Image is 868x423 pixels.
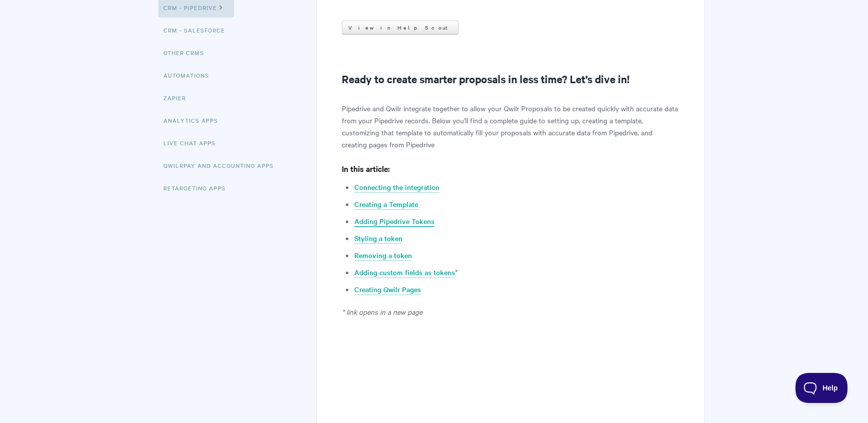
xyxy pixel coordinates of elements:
em: * link opens in a new page [342,307,422,317]
iframe: Toggle Customer Support [795,373,848,403]
a: Adding custom fields as tokens [354,267,455,278]
a: Creating a Template [354,199,418,210]
a: Other CRMs [163,43,211,63]
a: Creating Qwilr Pages [354,284,421,295]
h4: In this article: [342,162,679,175]
a: CRM - Salesforce [163,20,233,40]
a: Analytics Apps [163,110,226,130]
a: QwilrPay and Accounting Apps [163,155,281,175]
a: Adding Pipedrive Tokens [354,216,435,227]
a: Removing a token [354,250,412,261]
p: Pipedrive and Qwilr integrate together to allow your Qwilr Proposals to be created quickly with a... [342,102,679,150]
a: Live Chat Apps [163,133,223,153]
a: Connecting the integration [354,182,440,193]
a: View in Help Scout [342,21,459,35]
a: Styling a token [354,233,402,244]
h2: Ready to create smarter proposals in less time? Let’s dive in! [342,71,679,87]
a: Automations [163,65,216,85]
a: Zapier [163,88,193,108]
a: Retargeting Apps [163,178,233,198]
